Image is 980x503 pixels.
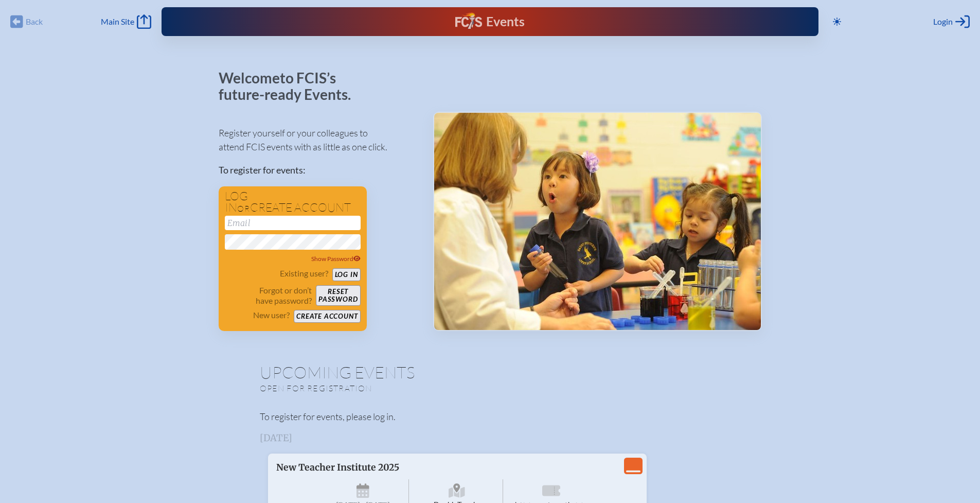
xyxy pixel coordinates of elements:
p: Existing user? [280,268,328,279]
h3: [DATE] [260,433,721,443]
div: FCIS Events — Future ready [342,12,637,31]
button: Log in [332,268,361,281]
span: Main Site [101,16,134,27]
img: Events [434,113,761,330]
input: Email [225,216,361,230]
button: Resetpassword [316,285,360,306]
p: To register for events: [219,163,417,177]
button: Create account [294,310,360,323]
a: Main Site [101,14,151,29]
h1: Upcoming Events [260,364,721,380]
h1: Log in create account [225,190,361,214]
p: New user? [253,310,290,320]
span: Show Password [311,255,361,263]
span: or [237,203,250,214]
p: Open for registration [260,383,531,393]
p: Register yourself or your colleagues to attend FCIS events with as little as one click. [219,126,417,154]
p: Welcome to FCIS’s future-ready Events. [219,70,363,102]
span: New Teacher Institute 2025 [276,462,399,473]
span: Login [933,16,953,27]
p: Forgot or don’t have password? [225,285,312,306]
p: To register for events, please log in. [260,410,721,424]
